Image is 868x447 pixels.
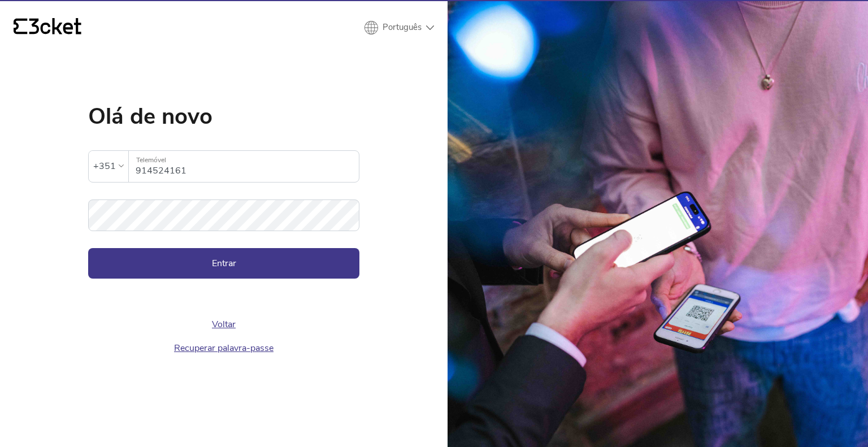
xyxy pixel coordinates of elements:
[212,318,236,331] a: Voltar
[88,199,359,218] label: Palavra-passe
[93,158,116,175] div: +351
[136,151,359,182] input: Telemóvel
[129,151,359,170] label: Telemóvel
[88,248,359,279] button: Entrar
[88,105,359,128] h1: Olá de novo
[174,342,274,354] a: Recuperar palavra-passe
[14,18,81,37] a: {' '}
[14,19,27,34] g: {' '}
